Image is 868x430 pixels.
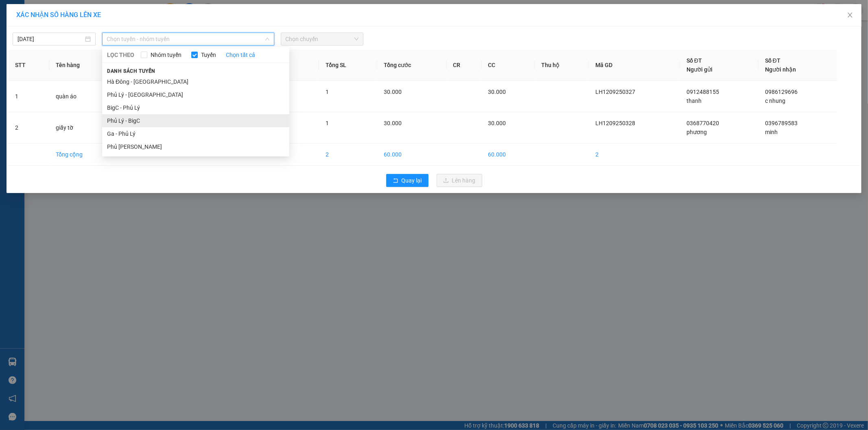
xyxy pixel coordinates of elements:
[765,120,798,126] span: 0396789583
[102,127,289,140] li: Ga - Phủ Lý
[198,50,219,59] span: Tuyến
[107,33,269,45] span: Chọn tuyến - nhóm tuyến
[687,57,702,64] span: Số ĐT
[687,98,702,104] span: thanh
[589,143,680,166] td: 2
[393,178,398,184] span: rollback
[488,89,506,95] span: 30.000
[319,50,377,81] th: Tổng SL
[17,35,83,43] input: 13/09/2025
[263,50,319,81] th: Ghi chú
[377,143,447,166] td: 60.000
[384,89,402,95] span: 30.000
[16,11,101,19] span: XÁC NHẬN SỐ HÀNG LÊN XE
[102,140,289,153] li: Phủ [PERSON_NAME]
[102,101,289,114] li: BigC - Phủ Lý
[488,120,506,126] span: 30.000
[326,89,329,95] span: 1
[687,120,719,126] span: 0368770420
[49,112,118,143] td: giấy tờ
[102,67,160,75] span: Danh sách tuyến
[326,120,329,126] span: 1
[402,176,422,185] span: Quay lại
[687,66,713,73] span: Người gửi
[9,112,49,143] td: 2
[589,50,680,81] th: Mã GD
[319,143,377,166] td: 2
[386,174,429,187] button: rollbackQuay lại
[687,89,719,95] span: 0912488155
[49,143,118,166] td: Tổng cộng
[377,50,447,81] th: Tổng cước
[9,81,49,112] td: 1
[765,66,796,73] span: Người nhận
[9,50,49,81] th: STT
[847,12,853,18] span: close
[49,81,118,112] td: quàn áo
[482,50,535,81] th: CC
[765,129,778,135] span: minh
[765,98,785,104] span: c nhung
[765,57,781,64] span: Số ĐT
[687,129,707,135] span: phương
[437,174,482,187] button: uploadLên hàng
[384,120,402,126] span: 30.000
[49,50,118,81] th: Tên hàng
[446,50,481,81] th: CR
[595,120,635,126] span: LH1209250328
[226,50,255,59] a: Chọn tất cả
[482,143,535,166] td: 60.000
[102,75,289,88] li: Hà Đông - [GEOGRAPHIC_DATA]
[107,50,134,59] span: LỌC THEO
[147,50,185,59] span: Nhóm tuyến
[839,4,861,27] button: Close
[102,114,289,127] li: Phủ Lý - BigC
[595,89,635,95] span: LH1209250327
[535,50,589,81] th: Thu hộ
[765,89,798,95] span: 0986129696
[265,37,270,41] span: down
[102,88,289,101] li: Phủ Lý - [GEOGRAPHIC_DATA]
[286,33,359,45] span: Chọn chuyến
